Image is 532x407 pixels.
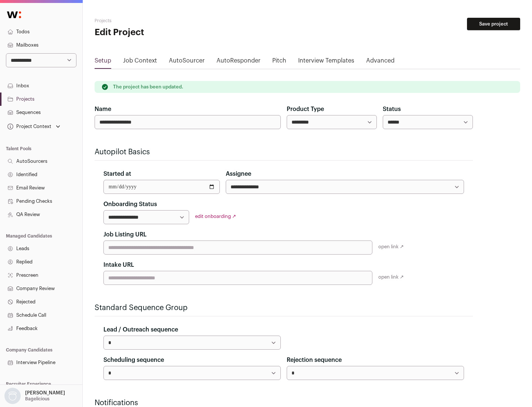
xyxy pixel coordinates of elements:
a: Pitch [272,56,286,68]
label: Intake URL [103,260,134,269]
label: Rejection sequence [287,356,342,364]
a: Interview Templates [298,56,354,68]
img: Wellfound [3,7,25,22]
p: Bagelicious [25,396,50,402]
div: Project Context [6,124,51,129]
a: edit onboarding ↗ [195,214,236,219]
a: AutoSourcer [169,56,205,68]
label: Assignee [226,169,251,178]
a: AutoResponder [216,56,260,68]
label: Status [383,105,401,114]
label: Product Type [287,105,324,114]
button: Open dropdown [3,388,66,404]
label: Onboarding Status [103,200,157,209]
p: [PERSON_NAME] [25,390,65,396]
h2: Standard Sequence Group [95,303,473,313]
a: Setup [95,56,111,68]
label: Started at [103,169,131,178]
label: Job Listing URL [103,230,147,239]
h1: Edit Project [95,27,236,38]
img: nopic.png [4,388,21,404]
button: Open dropdown [6,121,62,132]
a: Job Context [123,56,157,68]
h2: Projects [95,18,236,24]
label: Lead / Outreach sequence [103,325,178,334]
h2: Autopilot Basics [95,147,473,157]
p: The project has been updated. [113,84,183,90]
label: Scheduling sequence [103,356,164,364]
button: Save project [467,18,520,30]
a: Advanced [366,56,395,68]
label: Name [95,105,111,114]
